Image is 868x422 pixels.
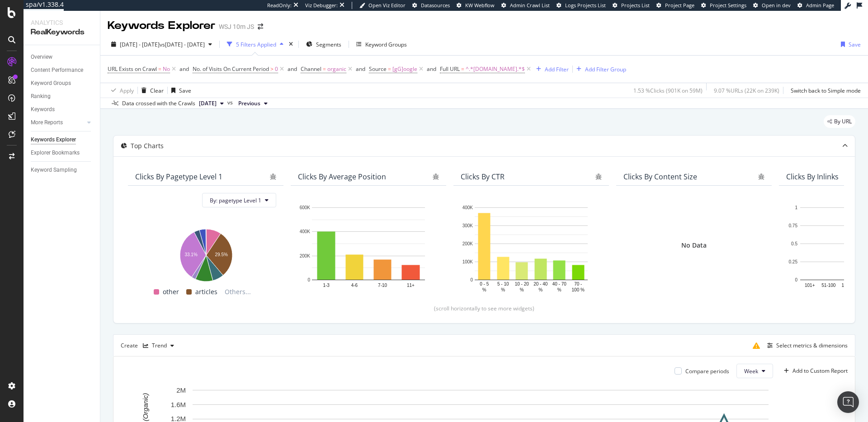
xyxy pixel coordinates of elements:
text: 0.25 [789,259,798,264]
div: Content Performance [31,66,83,75]
a: Datasources [412,2,450,9]
div: legacy label [824,115,855,128]
a: Keyword Sampling [31,165,94,175]
button: Apply [108,83,134,98]
span: = [323,65,326,73]
a: Project Page [656,2,694,9]
span: 0 [275,63,278,75]
a: Content Performance [31,66,94,75]
text: 29.5% [215,252,228,257]
span: By: pagetype Level 1 [210,197,261,204]
span: 2025 Sep. 20th [199,99,217,108]
text: 100 % [572,287,585,292]
span: Full URL [440,65,460,73]
text: 33.1% [184,252,197,257]
text: 0.5 [791,241,797,246]
text: 1 [795,205,797,210]
button: Add Filter [533,64,569,75]
div: More Reports [31,118,63,127]
button: Keyword Groups [353,37,410,52]
div: (scroll horizontally to see more widgets) [124,305,844,312]
span: Open Viz Editor [368,2,406,9]
span: Segments [316,41,341,48]
span: [gG]oogle [392,63,417,75]
div: Save [849,41,861,48]
span: vs [227,98,235,107]
button: and [427,65,436,73]
span: Others... [221,286,255,297]
a: Projects List [613,2,650,9]
span: KW Webflow [465,2,495,9]
div: and [427,65,436,73]
text: 2M [176,386,186,394]
span: By URL [834,119,852,124]
button: Switch back to Simple mode [787,83,861,98]
button: By: pagetype Level 1 [202,193,276,207]
div: Explorer Bookmarks [31,148,80,158]
div: Create [121,338,178,353]
button: Save [837,37,861,52]
text: 101+ [805,283,815,288]
span: No. of Visits On Current Period [193,65,269,73]
div: and [288,65,297,73]
text: 20 - 40 [533,281,548,286]
div: bug [595,173,602,180]
div: bug [758,173,764,180]
text: % [482,287,486,292]
span: = [388,65,391,73]
span: Datasources [421,2,450,9]
text: 400K [300,230,311,234]
text: 0.75 [789,223,798,228]
div: Viz Debugger: [305,2,338,9]
a: Project Settings [701,2,746,9]
div: Switch back to Simple mode [791,87,861,94]
button: and [288,65,297,73]
text: 11+ [407,283,415,288]
span: No [163,63,170,75]
div: Open Intercom Messenger [837,391,859,413]
div: Top Charts [131,141,164,150]
span: Admin Crawl List [510,2,550,9]
text: 200K [300,253,311,258]
a: Keywords [31,105,94,114]
text: 600K [300,205,311,210]
span: [DATE] - [DATE] [120,41,160,48]
text: 0 [795,277,797,282]
div: Keywords Explorer [108,18,215,33]
div: Add Filter [545,66,569,73]
button: 5 Filters Applied [223,37,287,52]
span: Projects List [621,2,650,9]
span: Channel [301,65,321,73]
div: bug [270,173,276,180]
a: Overview [31,52,94,62]
button: and [356,65,365,73]
span: organic [327,63,346,75]
button: Add Filter Group [573,64,626,75]
text: 300K [462,223,473,228]
a: Admin Crawl List [501,2,550,9]
div: Keyword Groups [365,41,407,48]
svg: A chart. [298,203,439,294]
div: bug [433,173,439,180]
button: Segments [302,37,345,52]
text: 40 - 70 [552,281,567,286]
text: 4-6 [351,283,358,288]
svg: A chart. [135,225,276,283]
div: A chart. [461,203,602,294]
span: articles [195,286,217,297]
div: Keywords [31,105,55,114]
a: Logs Projects List [557,2,606,9]
text: 70 - [574,281,582,286]
button: Previous [235,98,271,109]
a: Ranking [31,92,94,101]
text: 7-10 [378,283,387,288]
a: Keyword Groups [31,79,94,88]
div: Overview [31,52,52,62]
span: = [158,65,161,73]
span: URL Exists on Crawl [108,65,157,73]
text: 1.6M [171,401,186,408]
div: Save [179,87,191,94]
text: 400K [462,205,473,210]
div: ReadOnly: [267,2,292,9]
